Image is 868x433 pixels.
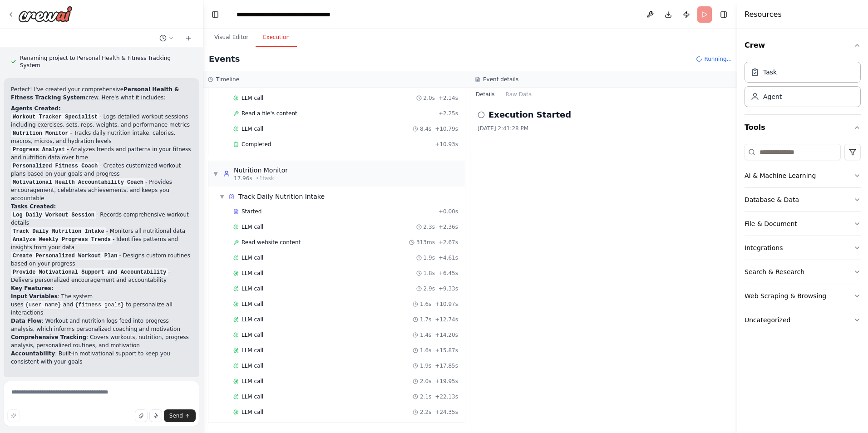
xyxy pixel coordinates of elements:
[420,300,431,308] span: 1.6s
[745,243,783,252] div: Integrations
[135,409,148,422] button: Upload files
[169,412,183,419] span: Send
[745,291,826,300] div: Web Scraping & Browsing
[424,285,435,292] span: 2.9s
[237,10,339,19] nav: breadcrumb
[11,178,192,202] li: - Provides encouragement, celebrates achievements, and keeps you accountable
[242,254,263,261] span: LLM call
[420,362,431,369] span: 1.9s
[435,300,458,308] span: + 10.97s
[11,318,42,324] strong: Data Flow
[420,316,431,323] span: 1.7s
[745,236,861,260] button: Integrations
[11,113,192,129] li: - Logs detailed workout sessions including exercises, sets, reps, weights, and performance metrics
[439,94,458,102] span: + 2.14s
[416,239,435,246] span: 313ms
[488,108,571,121] h2: Execution Started
[242,331,263,339] span: LLM call
[238,192,325,201] span: Track Daily Nutrition Intake
[435,316,458,323] span: + 12.74s
[745,171,816,180] div: AI & Machine Learning
[11,334,86,340] strong: Comprehensive Tracking
[745,308,861,332] button: Uncategorized
[11,251,192,268] li: - Designs custom routines based on your progress
[11,162,99,170] code: Personalized Fitness Coach
[745,284,861,308] button: Web Scraping & Browsing
[745,188,861,212] button: Database & Data
[209,53,240,65] h2: Events
[745,315,790,325] div: Uncategorized
[11,113,99,121] code: Workout Tracker Specialist
[11,227,106,236] code: Track Daily Nutrition Intake
[11,227,192,235] li: - Monitors all nutritional data
[11,268,192,284] li: - Delivers personalized encouragement and accountability
[156,33,178,44] button: Switch to previous chat
[435,347,458,354] span: + 15.87s
[435,362,458,369] span: + 17.85s
[7,409,20,422] button: Improve this prompt
[11,129,192,145] li: - Tracks daily nutrition intake, calories, macros, micros, and hydration levels
[20,54,192,69] span: Renaming project to Personal Health & Fitness Tracking System
[439,270,458,277] span: + 6.45s
[420,331,431,339] span: 1.4s
[242,362,263,369] span: LLM call
[420,125,431,133] span: 8.4s
[209,8,222,21] button: Hide left sidebar
[483,76,518,83] h3: Event details
[11,317,192,333] li: : Workout and nutrition logs feed into progress analysis, which informs personalized coaching and...
[11,162,192,178] li: - Creates customized workout plans based on your goals and progress
[11,268,168,276] code: Provide Motivational Support and Accountability
[424,254,435,261] span: 1.9s
[11,293,58,300] strong: Input Variables
[420,378,431,385] span: 2.0s
[242,110,297,117] span: Read a file's content
[242,347,263,354] span: LLM call
[11,85,192,102] p: Perfect! I've created your comprehensive crew. Here's what it includes:
[11,236,113,244] code: Analyze Weekly Progress Trends
[717,8,730,21] button: Hide right sidebar
[420,393,431,400] span: 2.1s
[207,28,256,47] button: Visual Editor
[424,270,435,277] span: 1.8s
[439,208,458,215] span: + 0.00s
[745,164,861,187] button: AI & Machine Learning
[745,140,861,340] div: Tools
[242,141,271,148] span: Completed
[11,211,96,219] code: Log Daily Workout Session
[11,292,192,317] li: : The system uses and to personalize all interactions
[420,408,431,416] span: 2.2s
[11,349,192,366] li: : Built-in motivational support to keep you consistent with your goals
[745,58,861,114] div: Crew
[256,175,274,182] span: • 1 task
[763,92,782,101] div: Agent
[435,378,458,385] span: + 19.95s
[745,267,804,276] div: Search & Research
[242,223,263,231] span: LLM call
[256,28,297,47] button: Execution
[164,409,196,422] button: Send
[470,88,500,101] button: Details
[149,409,162,422] button: Click to speak your automation idea
[11,129,70,138] code: Nutrition Monitor
[234,166,288,175] div: Nutrition Monitor
[216,76,239,83] h3: Timeline
[242,208,261,215] span: Started
[439,223,458,231] span: + 2.36s
[24,301,63,309] code: {user_name}
[745,212,861,236] button: File & Document
[745,260,861,284] button: Search & Research
[242,94,263,102] span: LLM call
[11,285,53,291] strong: Key Features:
[439,239,458,246] span: + 2.67s
[478,125,730,132] div: [DATE] 2:41:28 PM
[745,219,797,228] div: File & Document
[745,33,861,58] button: Crew
[424,94,435,102] span: 2.0s
[242,378,263,385] span: LLM call
[181,33,196,44] button: Start a new chat
[745,195,799,204] div: Database & Data
[219,193,225,200] span: ▼
[11,145,192,162] li: - Analyzes trends and patterns in your fitness and nutrition data over time
[11,146,67,154] code: Progress Analyst
[11,203,56,210] strong: Tasks Created:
